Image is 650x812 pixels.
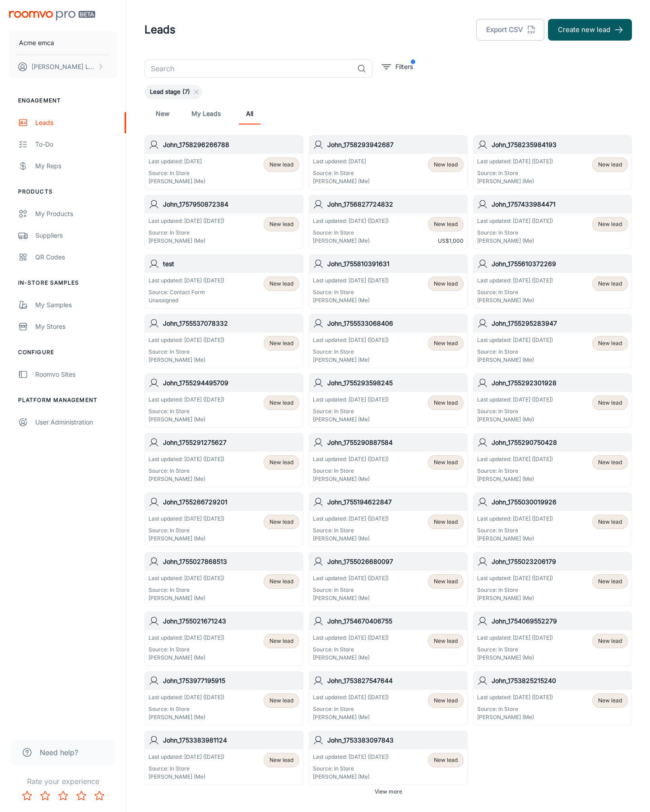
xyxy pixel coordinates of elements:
p: Acme emca [19,38,54,48]
h6: John_1754069552279 [492,616,628,626]
p: [PERSON_NAME] (Me) [149,177,205,185]
p: Source: In Store [477,288,553,296]
p: Source: In Store [477,646,553,654]
button: Rate 5 star [90,787,108,805]
p: Last updated: [DATE] ([DATE]) [477,277,553,285]
a: John_1755293598245Last updated: [DATE] ([DATE])Source: In Store[PERSON_NAME] (Me)New lead [309,374,468,428]
a: John_1757433984471Last updated: [DATE] ([DATE])Source: In Store[PERSON_NAME] (Me)New lead [473,195,632,249]
p: [PERSON_NAME] (Me) [313,415,389,424]
p: Source: In Store [477,526,553,535]
p: [PERSON_NAME] (Me) [477,535,553,543]
a: John_1754670406755Last updated: [DATE] ([DATE])Source: In Store[PERSON_NAME] (Me)New lead [309,612,468,666]
p: Source: In Store [313,586,389,594]
span: New lead [598,339,622,347]
a: John_1755290887584Last updated: [DATE] ([DATE])Source: In Store[PERSON_NAME] (Me)New lead [309,433,468,487]
p: [PERSON_NAME] (Me) [313,654,389,662]
p: Source: In Store [313,407,389,415]
p: Last updated: [DATE] ([DATE]) [313,515,389,523]
p: [PERSON_NAME] Leaptools [32,62,95,72]
button: Create new lead [548,19,632,41]
button: filter [380,60,415,74]
h6: John_1753827547644 [327,676,464,686]
h6: John_1757433984471 [492,199,628,209]
button: Rate 3 star [54,787,72,805]
a: John_1758296266788Last updated: [DATE]Source: In Store[PERSON_NAME] (Me)New lead [144,135,303,189]
input: Search [144,60,353,78]
span: Lead stage (7) [144,88,195,97]
span: New lead [598,637,622,645]
h6: John_1755295283947 [492,318,628,328]
span: New lead [434,458,458,466]
p: Last updated: [DATE] ([DATE]) [477,515,553,523]
p: Last updated: [DATE] ([DATE]) [149,634,224,642]
span: New lead [269,637,293,645]
p: Last updated: [DATE] ([DATE]) [313,277,389,285]
p: Last updated: [DATE] [149,157,205,166]
p: Last updated: [DATE] ([DATE]) [149,217,224,225]
p: [PERSON_NAME] (Me) [313,177,370,185]
span: New lead [434,161,458,169]
p: Last updated: [DATE] ([DATE]) [149,396,224,404]
p: Last updated: [DATE] ([DATE]) [149,574,224,582]
p: Source: In Store [149,407,224,415]
p: [PERSON_NAME] (Me) [149,594,224,602]
p: Source: In Store [313,646,389,654]
p: Unassigned [149,296,224,304]
span: New lead [598,220,622,228]
a: John_1755194622847Last updated: [DATE] ([DATE])Source: In Store[PERSON_NAME] (Me)New lead [309,493,468,547]
p: [PERSON_NAME] (Me) [149,773,224,781]
a: John_1755292301928Last updated: [DATE] ([DATE])Source: In Store[PERSON_NAME] (Me)New lead [473,374,632,428]
button: Rate 1 star [18,787,36,805]
h6: John_1755291275627 [163,438,299,448]
p: [PERSON_NAME] (Me) [149,654,224,662]
button: Rate 2 star [36,787,54,805]
p: Source: In Store [313,229,389,237]
p: Source: In Store [477,586,553,594]
p: [PERSON_NAME] (Me) [149,356,224,364]
a: John_1754069552279Last updated: [DATE] ([DATE])Source: In Store[PERSON_NAME] (Me)New lead [473,612,632,666]
h6: John_1756827724832 [327,199,464,209]
h6: John_1755026680097 [327,557,464,567]
p: Last updated: [DATE] ([DATE]) [477,693,553,701]
h6: John_1755266729201 [163,497,299,507]
p: [PERSON_NAME] (Me) [313,713,389,721]
p: Last updated: [DATE] ([DATE]) [313,693,389,701]
a: John_1755810391631Last updated: [DATE] ([DATE])Source: In Store[PERSON_NAME] (Me)New lead [309,254,468,309]
a: New [152,103,173,125]
h6: John_1755292301928 [492,378,628,388]
p: Source: In Store [149,765,224,773]
div: My Samples [35,300,117,310]
p: [PERSON_NAME] (Me) [313,773,389,781]
button: Export CSV [476,19,544,41]
p: Last updated: [DATE] ([DATE]) [477,455,553,463]
p: Source: In Store [477,169,553,177]
a: John_1753825215240Last updated: [DATE] ([DATE])Source: In Store[PERSON_NAME] (Me)New lead [473,671,632,725]
a: John_1755294495709Last updated: [DATE] ([DATE])Source: In Store[PERSON_NAME] (Me)New lead [144,374,303,428]
a: John_1755030019926Last updated: [DATE] ([DATE])Source: In Store[PERSON_NAME] (Me)New lead [473,493,632,547]
p: Last updated: [DATE] ([DATE]) [477,336,553,344]
p: Source: In Store [149,348,224,356]
p: Last updated: [DATE] ([DATE]) [313,574,389,582]
p: Last updated: [DATE] ([DATE]) [477,157,553,166]
a: John_1757950872384Last updated: [DATE] ([DATE])Source: In Store[PERSON_NAME] (Me)New lead [144,195,303,249]
div: My Stores [35,322,117,332]
h6: John_1755290887584 [327,438,464,448]
p: [PERSON_NAME] (Me) [313,535,389,543]
p: Source: Contact Form [149,288,224,296]
span: New lead [434,518,458,526]
a: John_1755533068406Last updated: [DATE] ([DATE])Source: In Store[PERSON_NAME] (Me)New lead [309,314,468,368]
h6: John_1753977195915 [163,676,299,686]
p: Last updated: [DATE] ([DATE]) [149,336,224,344]
a: John_1755291275627Last updated: [DATE] ([DATE])Source: In Store[PERSON_NAME] (Me)New lead [144,433,303,487]
a: John_1755290750428Last updated: [DATE] ([DATE])Source: In Store[PERSON_NAME] (Me)New lead [473,433,632,487]
h6: John_1755027868513 [163,557,299,567]
div: User Administration [35,417,117,427]
span: New lead [434,399,458,407]
p: [PERSON_NAME] (Me) [477,177,553,185]
p: Rate your experience [7,776,119,787]
p: Source: In Store [477,407,553,415]
span: New lead [434,280,458,288]
span: New lead [269,280,293,288]
div: My Products [35,209,117,219]
button: Rate 4 star [72,787,90,805]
